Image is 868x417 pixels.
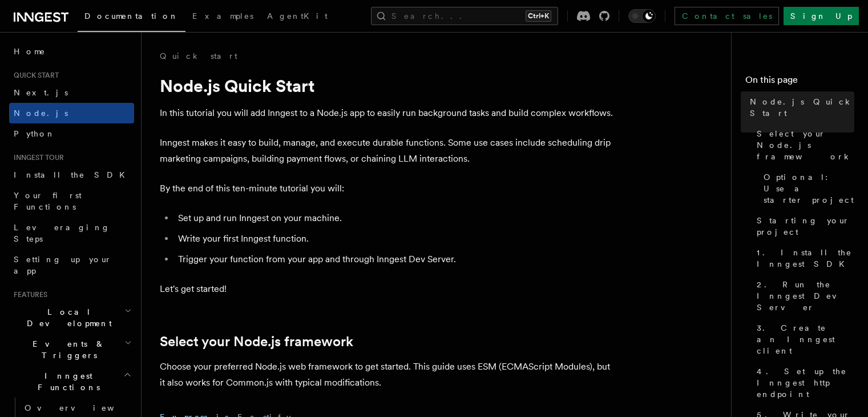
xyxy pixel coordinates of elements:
p: In this tutorial you will add Inngest to a Node.js app to easily run background tasks and build c... [160,105,616,121]
span: Next.js [14,88,68,97]
span: 4. Set up the Inngest http endpoint [757,366,854,400]
a: Sign Up [784,7,859,25]
span: Your first Functions [14,191,82,211]
a: 3. Create an Inngest client [752,318,854,361]
span: Python [14,129,55,138]
a: Node.js [9,103,134,123]
span: Features [9,290,47,299]
span: 3. Create an Inngest client [757,322,854,356]
a: Python [9,123,134,144]
p: Let's get started! [160,281,616,297]
span: 2. Run the Inngest Dev Server [757,279,854,313]
p: Inngest makes it easy to build, manage, and execute durable functions. Some use cases include sch... [160,135,616,167]
a: 2. Run the Inngest Dev Server [752,274,854,318]
span: Local Development [9,306,124,329]
button: Toggle dark mode [628,9,656,23]
a: Home [9,41,134,62]
span: Leveraging Steps [14,223,110,243]
button: Events & Triggers [9,334,134,366]
span: Home [14,46,46,57]
span: Optional: Use a starter project [764,171,854,206]
h1: Node.js Quick Start [160,75,616,96]
span: Documentation [84,11,179,21]
a: Install the SDK [9,165,134,185]
a: Documentation [78,3,185,32]
a: Select your Node.js framework [160,334,353,350]
a: Contact sales [675,7,779,25]
p: By the end of this ten-minute tutorial you will: [160,181,616,197]
span: AgentKit [267,11,328,21]
span: Node.js Quick Start [750,96,854,119]
a: Quick start [160,50,237,62]
li: Set up and run Inngest on your machine. [175,210,616,226]
button: Search...Ctrl+K [371,7,558,25]
p: Choose your preferred Node.js web framework to get started. This guide uses ESM (ECMAScript Modul... [160,359,616,391]
li: Trigger your function from your app and through Inngest Dev Server. [175,251,616,267]
button: Inngest Functions [9,366,134,398]
button: Local Development [9,302,134,334]
a: 4. Set up the Inngest http endpoint [752,361,854,404]
a: Next.js [9,82,134,103]
a: 1. Install the Inngest SDK [752,242,854,274]
a: Optional: Use a starter project [759,167,854,210]
li: Write your first Inngest function. [175,231,616,247]
a: Examples [185,3,260,31]
span: Examples [192,11,253,21]
span: Inngest tour [9,153,64,162]
kbd: Ctrl+K [526,10,551,22]
a: Node.js Quick Start [745,91,854,123]
span: Setting up your app [14,255,112,275]
span: Install the SDK [14,170,132,179]
a: Leveraging Steps [9,217,134,249]
span: Node.js [14,109,68,118]
a: Starting your project [752,210,854,242]
span: 1. Install the Inngest SDK [757,247,854,270]
span: Starting your project [757,215,854,238]
a: Select your Node.js framework [752,123,854,167]
span: Quick start [9,71,59,80]
span: Events & Triggers [9,338,124,361]
span: Inngest Functions [9,370,123,393]
span: Select your Node.js framework [757,128,854,162]
a: Setting up your app [9,249,134,281]
span: Overview [25,403,142,412]
a: AgentKit [260,3,334,31]
a: Your first Functions [9,185,134,217]
h4: On this page [745,73,854,91]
